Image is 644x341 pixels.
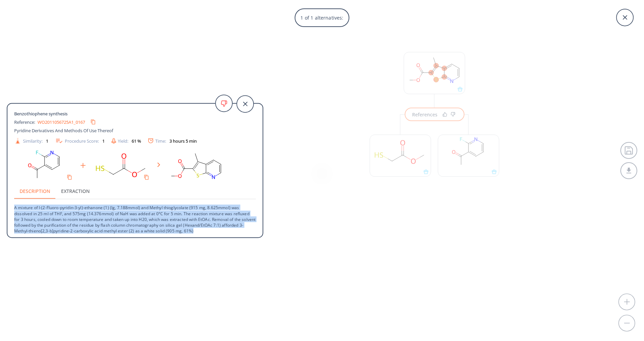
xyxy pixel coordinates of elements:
[64,172,75,183] button: Copy to clipboard
[46,139,48,143] div: 1
[166,148,226,183] svg: COC(=O)c1sc2ncccc2c1C
[169,139,197,143] div: 3 hours 5 min
[14,199,256,234] p: A mixture of l-(2-Fluoro-pyridin-3-yl)-ethanone (1) (lg, 7.188mmol) and Methyl thioglycolate (915...
[14,137,48,144] div: Similarity:
[14,183,256,199] div: procedure tabs
[91,148,152,183] svg: COC(=O)CS
[297,11,347,25] p: 1 of 1 alternatives:
[14,111,70,117] span: Benzothiophene synthesis
[14,183,56,199] button: Description
[55,137,105,145] div: Procedure Score:
[132,139,141,143] div: 61 %
[102,139,105,143] div: 1
[37,120,85,124] a: WO2011056725A1_0167
[111,138,141,144] div: Yield:
[14,119,37,125] span: Reference:
[56,183,95,199] button: Extraction
[88,117,99,127] button: Copy to clipboard
[14,127,113,134] span: Pyridine Derivatives And Methods Of Use Thereof
[14,148,75,183] svg: CC(=O)c1cccnc1F
[141,172,152,183] button: Copy to clipboard
[148,138,197,144] div: Time:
